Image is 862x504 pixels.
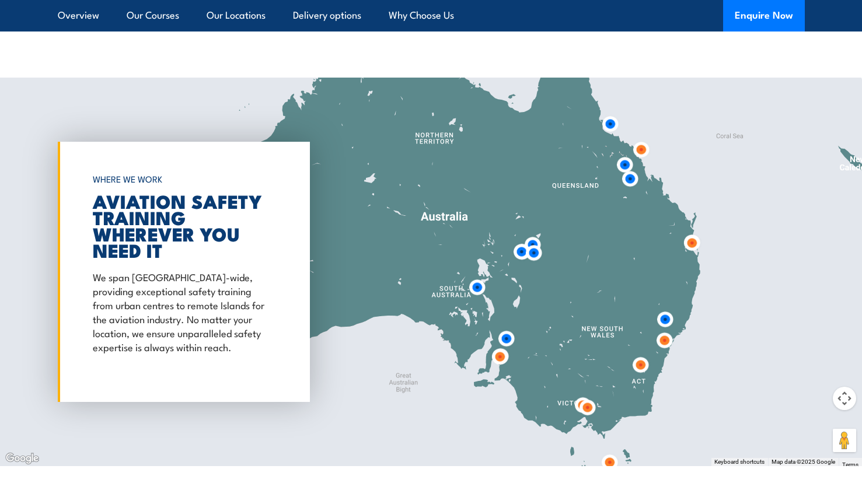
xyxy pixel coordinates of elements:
button: Drag Pegman onto the map to open Street View [833,429,856,452]
span: Map data ©2025 Google [772,459,835,465]
a: Click to see this area on Google Maps [3,451,41,466]
h2: AVIATION SAFETY TRAINING WHEREVER YOU NEED IT [93,192,269,258]
button: Keyboard shortcuts [714,458,765,466]
a: Terms (opens in new tab) [842,461,858,468]
img: Google [3,451,41,466]
button: Map camera controls [833,387,856,410]
h6: WHERE WE WORK [93,169,269,190]
p: We span [GEOGRAPHIC_DATA]-wide, providing exceptional safety training from urban centres to remot... [93,269,269,353]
